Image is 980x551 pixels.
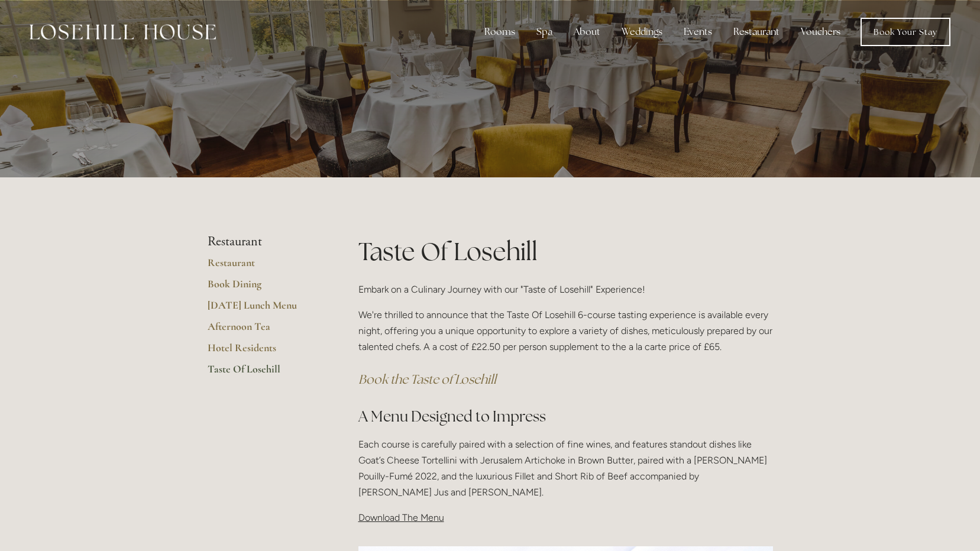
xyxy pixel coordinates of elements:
[358,371,496,387] a: Book the Taste of Losehill
[861,18,950,46] a: Book Your Stay
[208,320,321,341] a: Afternoon Tea
[358,512,444,523] span: Download The Menu
[564,20,610,44] div: About
[208,341,321,362] a: Hotel Residents
[791,20,850,44] a: Vouchers
[475,20,525,44] div: Rooms
[724,20,789,44] div: Restaurant
[208,256,321,277] a: Restaurant
[674,20,722,44] div: Events
[612,20,672,44] div: Weddings
[208,234,321,249] li: Restaurant
[358,307,773,355] p: We're thrilled to announce that the Taste Of Losehill 6-course tasting experience is available ev...
[208,277,321,299] a: Book Dining
[358,406,773,427] h2: A Menu Designed to Impress
[358,234,773,269] h1: Taste Of Losehill
[358,281,773,297] p: Embark on a Culinary Journey with our "Taste of Losehill" Experience!
[527,20,562,44] div: Spa
[30,24,216,40] img: Losehill House
[208,362,321,384] a: Taste Of Losehill
[208,299,321,320] a: [DATE] Lunch Menu
[358,436,773,501] p: Each course is carefully paired with a selection of fine wines, and features standout dishes like...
